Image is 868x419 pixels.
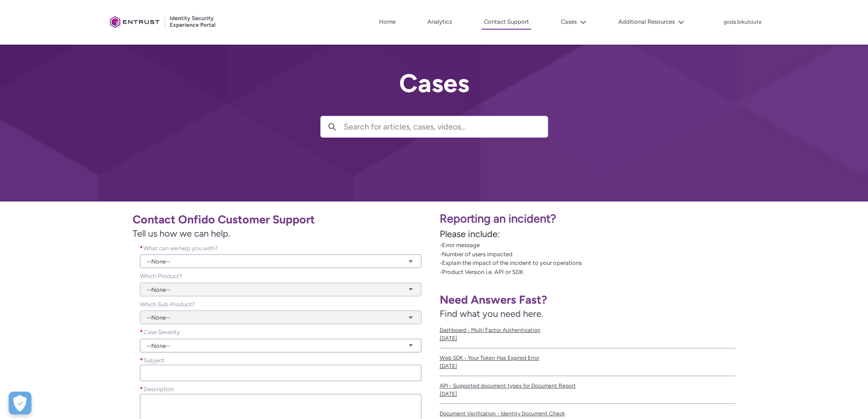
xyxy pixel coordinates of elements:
[616,15,687,29] button: Additional Resources
[440,321,736,348] a: Dashboard - Multi Factor Authentication[DATE]
[144,245,218,252] span: What can we help you with?
[440,241,863,276] p: -Error message -Number of users impacted -Explain the impact of the incident to your operations -...
[440,363,457,369] lightning-formatted-date-time: [DATE]
[133,227,429,240] span: Tell us how we can help.
[440,354,736,362] span: Web SDK - Your Token Has Expired Error
[425,15,454,29] a: Analytics, opens in new tab
[440,293,736,307] h1: Need Answers Fast?
[9,392,31,414] button: Open Preferences
[140,301,195,308] span: Which Sub-Product?
[133,212,429,227] h1: Contact Onfido Customer Support
[140,273,182,279] span: Which Product?
[344,116,548,137] input: Search for articles, cases, videos...
[140,356,144,365] span: required
[440,210,863,228] p: Reporting an incident?
[377,15,398,29] a: Home
[440,335,457,341] lightning-formatted-date-time: [DATE]
[440,409,736,418] span: Document Verification - Identity Document Check
[723,17,762,26] button: User Profile goda.bikulciute
[140,244,144,253] span: required
[440,326,736,334] span: Dashboard - Multi Factor Authentication
[440,308,543,319] span: Find what you need here.
[559,15,589,29] button: Cases
[321,116,344,137] button: Search
[140,328,144,337] span: required
[440,376,736,404] a: API - Supported document types for Document Report[DATE]
[482,15,531,30] a: Contact Support
[320,69,548,98] h2: Cases
[724,19,762,26] p: goda.bikulciute
[440,382,736,390] span: API - Supported document types for Document Report
[144,329,180,336] span: Case Severity
[144,357,164,364] span: Subject
[140,254,421,268] a: --None--
[140,339,421,352] a: --None--
[144,386,174,393] span: Description
[140,365,421,381] input: required
[9,392,31,414] div: Cookie Preferences
[440,348,736,376] a: Web SDK - Your Token Has Expired Error[DATE]
[140,385,144,394] span: required
[440,391,457,397] lightning-formatted-date-time: [DATE]
[440,227,863,241] p: Please include:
